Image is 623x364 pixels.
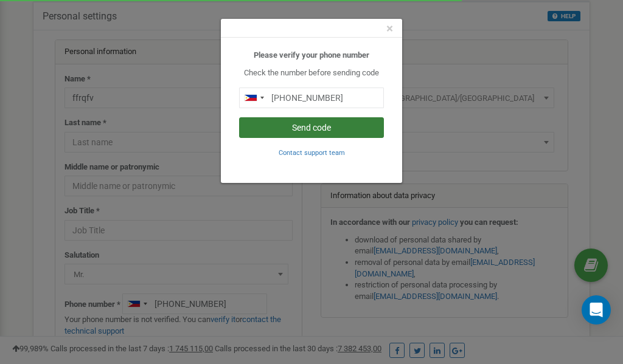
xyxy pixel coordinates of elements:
[279,149,345,157] small: Contact support team
[279,148,345,157] a: Contact support team
[582,295,611,325] div: Open Intercom Messenger
[239,88,384,108] input: 0905 123 4567
[239,67,384,79] p: Check the number before sending code
[386,21,393,36] span: ×
[240,88,268,108] div: Telephone country code
[386,22,393,35] button: Close
[239,117,384,138] button: Send code
[254,50,369,60] b: Please verify your phone number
